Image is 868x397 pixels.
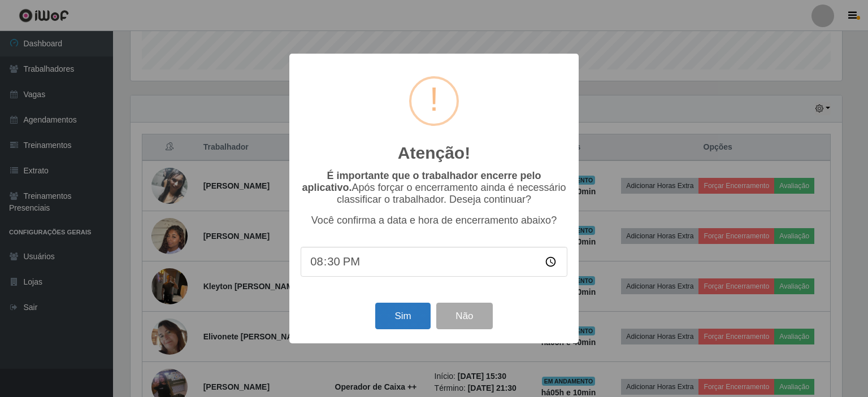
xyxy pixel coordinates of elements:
b: É importante que o trabalhador encerre pelo aplicativo. [302,170,541,193]
button: Não [436,303,492,329]
button: Sim [375,303,430,329]
p: Após forçar o encerramento ainda é necessário classificar o trabalhador. Deseja continuar? [301,170,567,206]
h2: Atenção! [398,143,470,163]
p: Você confirma a data e hora de encerramento abaixo? [301,215,567,226]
